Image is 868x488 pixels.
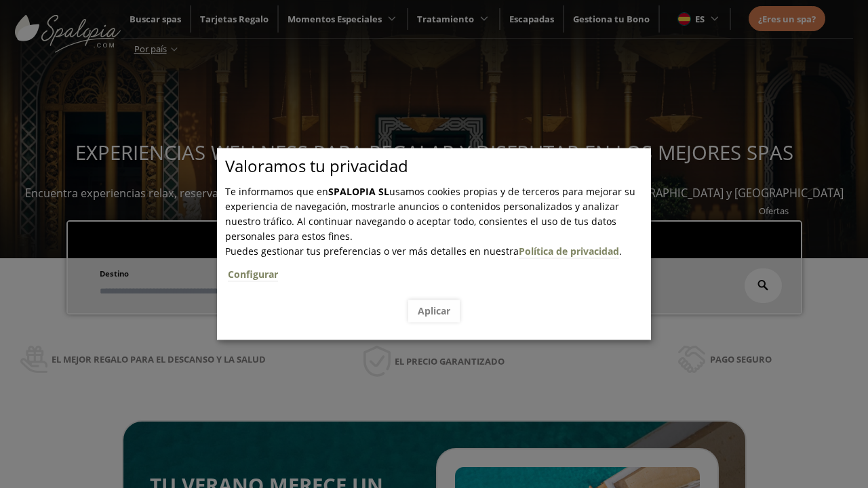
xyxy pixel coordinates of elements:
[519,245,619,258] a: Política de privacidad
[225,159,651,174] p: Valoramos tu privacidad
[225,185,635,243] span: Te informamos que en usamos cookies propias y de terceros para mejorar su experiencia de navegaci...
[225,245,651,290] span: .
[225,245,519,258] span: Puedes gestionar tus preferencias o ver más detalles en nuestra
[408,300,460,322] button: Aplicar
[228,268,278,281] a: Configurar
[328,185,389,198] b: SPALOPIA SL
